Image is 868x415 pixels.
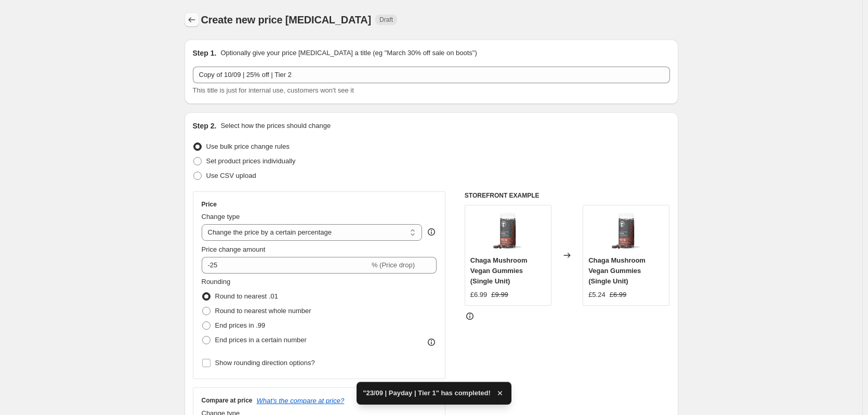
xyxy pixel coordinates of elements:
[379,16,393,24] span: Draft
[465,191,670,200] h6: STOREFRONT EXAMPLE
[588,256,646,285] span: Chaga Mushroom Vegan Gummies (Single Unit)
[215,321,266,329] span: End prices in .99
[193,121,217,131] h2: Step 2.
[193,67,670,83] input: 30% off holiday sale
[202,396,253,405] h3: Compare at price
[363,388,491,398] span: "23/09 | Payday | Tier 1" has completed!
[372,261,415,269] span: % (Price drop)
[426,227,437,237] div: help
[215,292,278,300] span: Round to nearest .01
[185,12,199,27] button: Price change jobs
[193,86,354,94] span: This title is just for internal use, customers won't see it
[206,142,290,150] span: Use bulk price change rules
[470,291,488,299] span: £6.99
[206,157,296,165] span: Set product prices individually
[202,245,266,253] span: Price change amount
[193,48,217,58] h2: Step 1.
[487,211,529,252] img: ChagaEmpty_80x.jpg
[215,336,307,344] span: End prices in a certain number
[201,14,372,25] span: Create new price [MEDICAL_DATA]
[202,278,231,286] span: Rounding
[215,307,311,315] span: Round to nearest whole number
[202,257,370,274] input: -15
[610,291,627,299] span: £6.99
[491,291,508,299] span: £9.99
[220,121,331,131] p: Select how the prices should change
[470,256,528,285] span: Chaga Mushroom Vegan Gummies (Single Unit)
[257,397,345,405] button: What's the compare at price?
[606,211,647,252] img: ChagaEmpty_80x.jpg
[215,359,315,367] span: Show rounding direction options?
[206,172,256,179] span: Use CSV upload
[202,200,217,209] h3: Price
[220,48,477,58] p: Optionally give your price [MEDICAL_DATA] a title (eg "March 30% off sale on boots")
[588,291,606,299] span: £5.24
[202,213,240,221] span: Change type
